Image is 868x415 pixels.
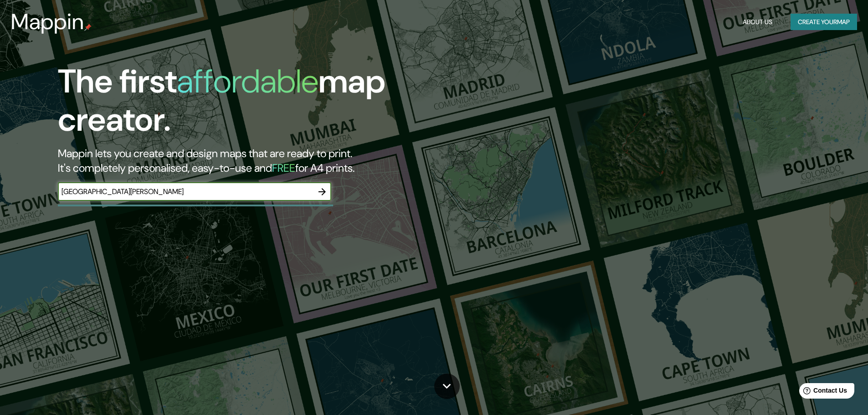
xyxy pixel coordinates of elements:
[84,24,92,31] img: mappin-pin
[787,379,858,405] iframe: Help widget launcher
[58,146,492,175] h2: Mappin lets you create and design maps that are ready to print. It's completely personalised, eas...
[11,9,84,35] h3: Mappin
[791,14,857,31] button: Create yourmap
[272,161,295,175] h5: FREE
[177,60,318,102] h1: affordable
[58,186,313,197] input: Choose your favourite place
[739,14,776,31] button: About Us
[58,62,492,146] h1: The first map creator.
